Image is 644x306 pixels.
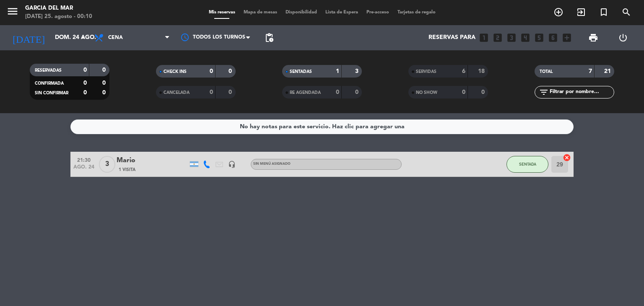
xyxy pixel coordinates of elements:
[321,10,362,15] span: Lista de Espera
[164,91,190,95] span: CANCELADA
[548,32,558,43] i: looks_6
[618,33,628,43] i: power_settings_new
[264,33,274,43] span: pending_actions
[102,67,107,73] strong: 0
[99,156,115,173] span: 3
[6,5,19,21] button: menu
[416,70,436,74] span: SERVIDAS
[561,32,572,43] i: add_box
[506,156,548,173] button: SENTADA
[599,7,609,17] i: turned_in_not
[119,166,135,173] span: 1 Visita
[210,89,213,95] strong: 0
[462,68,465,74] strong: 6
[481,89,486,95] strong: 0
[336,68,339,74] strong: 1
[35,81,64,86] span: CONFIRMADA
[6,29,51,47] i: [DATE]
[25,4,92,13] div: Garcia del Mar
[73,155,94,164] span: 21:30
[239,10,281,15] span: Mapa de mesas
[355,68,360,74] strong: 3
[604,68,613,74] strong: 21
[117,155,188,166] div: Mario
[478,68,486,74] strong: 18
[589,68,592,74] strong: 7
[253,162,291,166] span: Sin menú asignado
[520,32,531,43] i: looks_4
[362,10,393,15] span: Pre-acceso
[478,32,489,43] i: looks_one
[393,10,440,15] span: Tarjetas de regalo
[608,25,638,50] div: LOG OUT
[78,33,88,43] i: arrow_drop_down
[621,7,631,17] i: search
[108,35,123,41] span: Cena
[83,90,87,96] strong: 0
[240,122,405,132] div: No hay notas para este servicio. Haz clic para agregar una
[210,68,213,74] strong: 0
[553,7,563,17] i: add_circle_outline
[492,32,503,43] i: looks_two
[281,10,321,15] span: Disponibilidad
[534,32,545,43] i: looks_5
[336,89,339,95] strong: 0
[228,161,236,168] i: headset_mic
[576,7,586,17] i: exit_to_app
[563,153,571,162] i: cancel
[102,80,107,86] strong: 0
[290,91,321,95] span: RE AGENDADA
[416,91,437,95] span: NO SHOW
[519,162,536,166] span: SENTADA
[506,32,517,43] i: looks_3
[355,89,360,95] strong: 0
[588,33,598,43] span: print
[229,68,234,74] strong: 0
[102,90,107,96] strong: 0
[428,34,475,41] span: Reservas para
[35,91,68,95] span: SIN CONFIRMAR
[229,89,234,95] strong: 0
[25,13,92,21] div: [DATE] 25. agosto - 00:10
[83,67,87,73] strong: 0
[549,88,614,97] input: Filtrar por nombre...
[83,80,87,86] strong: 0
[35,68,62,73] span: RESERVADAS
[6,5,19,18] i: menu
[164,70,187,74] span: CHECK INS
[540,70,553,74] span: TOTAL
[462,89,465,95] strong: 0
[73,164,94,174] span: ago. 24
[539,87,549,97] i: filter_list
[205,10,239,15] span: Mis reservas
[290,70,312,74] span: SENTADAS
